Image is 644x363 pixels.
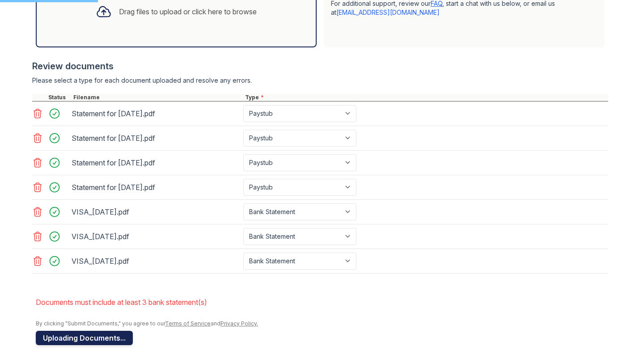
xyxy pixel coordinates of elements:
div: Statement for [DATE].pdf [72,180,240,194]
a: [EMAIL_ADDRESS][DOMAIN_NAME] [336,8,440,16]
div: VISA_[DATE].pdf [72,254,240,268]
div: By clicking "Submit Documents," you agree to our and [36,320,608,327]
li: Documents must include at least 3 bank statement(s) [36,293,608,311]
div: Filename [72,94,243,101]
div: Please select a type for each document uploaded and resolve any errors. [32,76,608,85]
div: VISA_[DATE].pdf [72,229,240,244]
button: Uploading Documents... [36,331,133,345]
div: Review documents [32,60,608,72]
div: Statement for [DATE].pdf [72,131,240,145]
div: Statement for [DATE].pdf [72,106,240,121]
a: Privacy Policy. [220,320,258,327]
div: VISA_[DATE].pdf [72,205,240,219]
div: Type [243,94,608,101]
div: Status [47,94,72,101]
div: Drag files to upload or click here to browse [119,6,257,17]
div: Statement for [DATE].pdf [72,156,240,170]
a: Terms of Service [165,320,211,327]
